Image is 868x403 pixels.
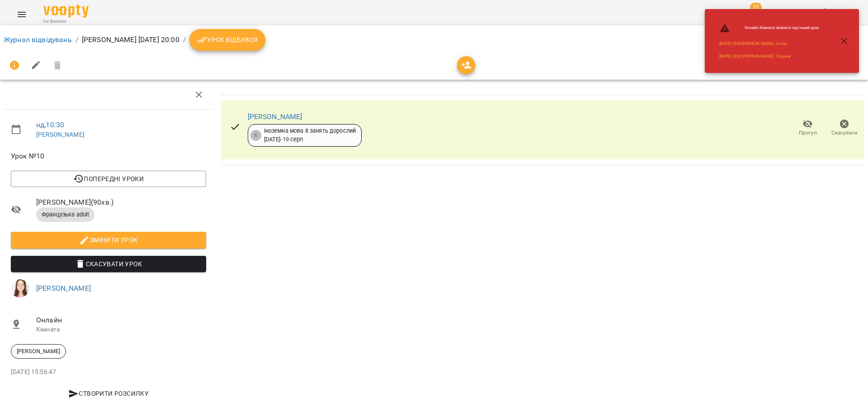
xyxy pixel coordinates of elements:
a: [PERSON_NAME] [248,112,302,121]
span: [PERSON_NAME] [11,347,66,355]
img: Voopty Logo [43,5,89,18]
li: / [183,34,186,45]
span: [PERSON_NAME] ( 90 хв. ) [36,197,206,208]
div: 8 [250,130,261,141]
button: Menu [11,4,33,25]
span: Скасувати Урок [18,259,199,269]
button: Змінити урок [11,232,206,248]
button: Скасувати [826,115,863,141]
span: Прогул [799,129,817,137]
span: Змінити урок [18,235,199,245]
span: Онлайн [36,315,206,326]
span: Урок відбувся [197,34,258,45]
a: [PERSON_NAME] [36,284,91,293]
p: [DATE] 15:56:47 [11,368,206,377]
span: Скасувати [831,129,858,137]
li: / [75,34,78,45]
span: Урок №10 [11,151,206,162]
button: Створити розсилку [11,385,206,402]
li: Онлайн : Кімната зайнята під інший урок [712,19,826,37]
button: Прогул [789,115,826,141]
button: Попередні уроки [11,171,206,187]
p: Кімната [36,325,206,334]
a: [DATE] 20:00 [PERSON_NAME], 13 років [719,53,791,59]
p: [PERSON_NAME] [DATE] 20:00 [82,34,179,45]
button: Урок відбувся [189,29,265,51]
span: Створити розсилку [14,388,203,399]
a: Журнал відвідувань [4,35,72,44]
span: Французька adult [36,211,94,219]
span: For Business [43,19,89,24]
a: нд , 10:30 [36,120,64,129]
a: [DATE] 20:00 [PERSON_NAME], 5 клас [719,41,788,47]
div: Іноземна мова 8 занять дорослий [DATE] - 19 серп [264,127,356,144]
img: 83b29030cd47969af3143de651fdf18c.jpg [11,279,29,297]
button: Скасувати Урок [11,256,206,272]
a: [PERSON_NAME] [36,131,85,138]
span: 33 [750,3,762,12]
span: Попередні уроки [18,173,199,184]
div: [PERSON_NAME] [11,344,66,359]
nav: breadcrumb [4,29,864,51]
